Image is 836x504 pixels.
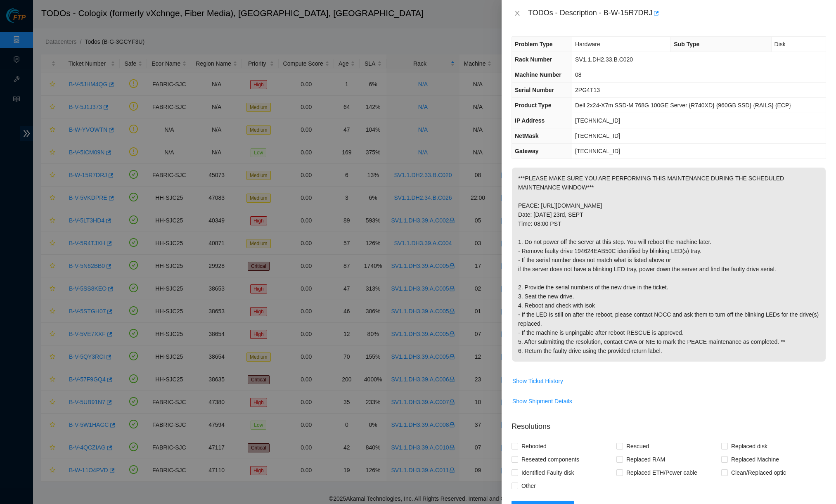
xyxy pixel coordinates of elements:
span: Hardware [575,41,600,47]
button: Show Ticket History [512,374,564,388]
span: close [514,10,521,17]
span: Replaced Machine [728,453,782,466]
span: [TECHNICAL_ID] [575,148,620,154]
span: Problem Type [515,41,553,47]
span: Other [518,479,539,492]
span: Replaced RAM [623,453,668,466]
span: [TECHNICAL_ID] [575,133,620,139]
span: Replaced ETH/Power cable [623,466,701,479]
span: 08 [575,71,582,78]
span: Rebooted [518,440,550,453]
span: 2PG4T13 [575,87,600,93]
button: Close [512,9,523,17]
span: Dell 2x24-X7m SSD-M 768G 100GE Server {R740XD} {960GB SSD} {RAILS} {ECP} [575,102,791,109]
span: Disk [774,41,786,47]
span: Machine Number [515,71,561,78]
span: Replaced disk [728,440,771,453]
span: Clean/Replaced optic [728,466,789,479]
span: NetMask [515,133,539,139]
span: Show Ticket History [512,376,563,386]
span: IP Address [515,117,545,124]
div: TODOs - Description - B-W-15R7DRJ [528,7,826,20]
span: Rescued [623,440,652,453]
span: Reseated components [518,453,583,466]
span: Rack Number [515,56,552,63]
button: Show Shipment Details [512,395,573,408]
span: Serial Number [515,87,554,93]
p: Resolutions [512,414,826,432]
span: Identified Faulty disk [518,466,578,479]
p: ***PLEASE MAKE SURE YOU ARE PERFORMING THIS MAINTENANCE DURING THE SCHEDULED MAINTENANCE WINDOW**... [512,168,826,362]
span: Product Type [515,102,551,109]
span: Gateway [515,148,539,154]
span: [TECHNICAL_ID] [575,117,620,124]
span: Show Shipment Details [512,397,572,406]
span: SV1.1.DH2.33.B.C020 [575,56,633,63]
span: Sub Type [674,41,699,47]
